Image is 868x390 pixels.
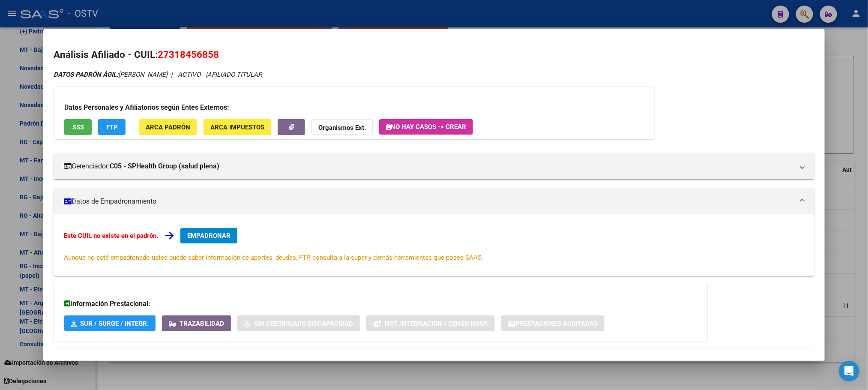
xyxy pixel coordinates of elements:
[54,189,814,214] mat-expansion-panel-header: Datos de Empadronamiento
[180,228,237,243] button: EMPADRONAR
[237,315,360,331] button: Sin Certificado Discapacidad
[180,320,224,327] span: Trazabilidad
[187,232,230,240] span: EMPADRONAR
[515,320,598,327] span: Prestaciones Auditadas
[64,161,793,171] mat-panel-title: Gerenciador:
[162,315,231,331] button: Trazabilidad
[385,320,488,327] span: Not. Internacion / Censo Hosp.
[311,119,373,135] button: Organismos Ext.
[139,119,197,135] button: ARCA Padrón
[54,214,814,276] div: Datos de Empadronamiento
[64,102,644,113] h3: Datos Personales y Afiliatorios según Entes Externos:
[366,315,495,331] button: Not. Internacion / Censo Hosp.
[54,71,118,78] strong: DATOS PADRÓN ÁGIL:
[318,124,366,132] strong: Organismos Ext.
[72,123,84,131] span: SSS
[54,153,814,179] mat-expansion-panel-header: Gerenciador:C05 - SPHealth Group (salud plena)
[64,196,793,207] mat-panel-title: Datos de Empadronamiento
[210,123,264,131] span: ARCA Impuestos
[254,320,353,327] span: Sin Certificado Discapacidad
[98,119,126,135] button: FTP
[204,119,271,135] button: ARCA Impuestos
[207,71,262,78] span: AFILIADO TITULAR
[54,71,171,78] span: [PERSON_NAME] -
[54,71,262,78] i: | ACTIVO |
[80,320,149,327] span: SUR / SURGE / INTEGR.
[379,119,473,135] button: No hay casos -> Crear
[64,254,483,261] span: Aunque no esté empadronado usted puede saber información de aportes, deudas, FTP, consulta a la s...
[501,315,605,331] button: Prestaciones Auditadas
[146,123,190,131] span: ARCA Padrón
[839,361,859,381] div: Open Intercom Messenger
[64,232,158,240] strong: Este CUIL no existe en el padrón.
[64,119,92,135] button: SSS
[158,49,219,60] span: 27318456858
[54,48,814,62] h2: Análisis Afiliado - CUIL:
[110,161,219,171] strong: C05 - SPHealth Group (salud plena)
[64,315,156,331] button: SUR / SURGE / INTEGR.
[386,123,466,131] span: No hay casos -> Crear
[54,349,814,369] mat-expansion-panel-header: Aportes y Contribuciones del Afiliado: 27318456858
[106,123,118,131] span: FTP
[64,299,697,309] h3: Información Prestacional:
